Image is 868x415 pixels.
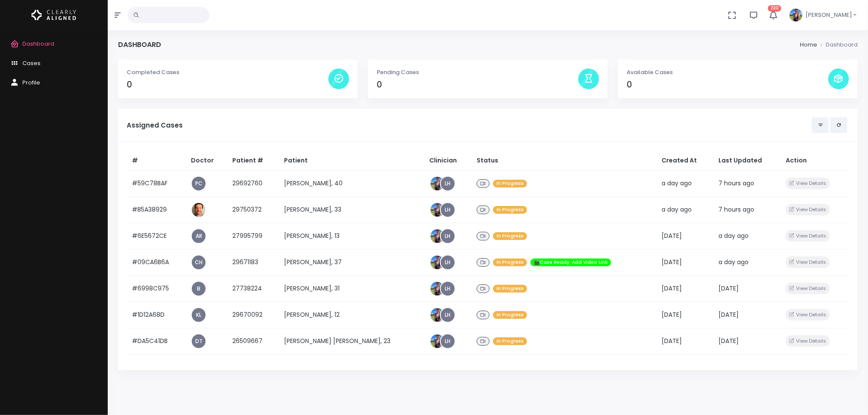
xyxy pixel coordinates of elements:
span: [DATE] [662,284,682,293]
button: View Details [786,283,830,294]
button: View Details [786,309,830,321]
th: Status [471,151,656,171]
button: View Details [786,230,830,242]
td: #DA5C41DB [127,328,186,354]
a: B [192,282,206,296]
span: Cases [22,59,41,67]
th: Clinician [425,151,472,171]
td: #6E5672CE [127,223,186,249]
span: In Progress [493,285,527,293]
th: Patient # [227,151,279,171]
a: PC [192,177,206,190]
td: 29671183 [227,249,279,275]
td: [PERSON_NAME], 12 [279,302,425,328]
td: [PERSON_NAME], 31 [279,275,425,302]
span: In Progress [493,232,527,240]
h5: Assigned Cases [127,122,812,129]
span: [DATE] [718,310,739,319]
a: KL [192,308,206,322]
button: View Details [786,178,830,189]
h4: 0 [627,80,828,90]
h4: 0 [127,80,328,90]
td: 29670092 [227,302,279,328]
span: [DATE] [662,231,682,240]
th: Last Updated [713,151,781,171]
th: Created At [656,151,713,171]
h4: 0 [377,80,578,90]
td: [PERSON_NAME], 40 [279,170,425,197]
button: View Details [786,335,830,347]
th: Patient [279,151,425,171]
td: 27738224 [227,275,279,302]
th: # [127,151,186,171]
a: LH [441,203,455,217]
span: a day ago [662,205,692,214]
a: DT [192,334,206,348]
img: Header Avatar [788,7,804,23]
span: [DATE] [662,337,682,345]
span: [DATE] [662,310,682,319]
th: Action [781,151,849,171]
td: 29692760 [227,170,279,197]
th: Doctor [186,151,227,171]
td: [PERSON_NAME], 13 [279,223,425,249]
td: #6998C975 [127,275,186,302]
span: In Progress [493,311,527,319]
td: [PERSON_NAME], 33 [279,197,425,223]
td: 26509667 [227,328,279,354]
span: [DATE] [662,258,682,266]
button: View Details [786,256,830,268]
td: [PERSON_NAME] [PERSON_NAME], 23 [279,328,425,354]
a: LH [441,177,455,190]
a: LH [441,308,455,322]
span: In Progress [493,206,527,214]
span: [DATE] [718,337,739,345]
a: LH [441,334,455,348]
span: 230 [768,5,781,12]
span: a day ago [718,231,749,240]
p: Available Cases [627,68,828,77]
span: 7 hours ago [718,179,754,187]
a: AR [192,229,206,243]
span: Profile [22,78,40,87]
span: [DATE] [718,284,739,293]
a: LH [441,229,455,243]
button: View Details [786,204,830,215]
span: [PERSON_NAME] [806,11,852,19]
span: 🎬Case Ready. Add Video Link [531,259,611,267]
td: #09CA6B6A [127,249,186,275]
span: 7 hours ago [718,205,754,214]
td: 27995799 [227,223,279,249]
img: Logo Horizontal [31,6,76,24]
td: #1D12A68D [127,302,186,328]
td: 29750372 [227,197,279,223]
a: CH [192,256,206,269]
span: In Progress [493,337,527,346]
li: Dashboard [817,41,858,49]
span: In Progress [493,259,527,267]
h4: Dashboard [118,41,161,49]
span: Dashboard [22,40,54,48]
span: a day ago [662,179,692,187]
a: LH [441,256,455,269]
span: a day ago [718,258,749,266]
td: #B5A38929 [127,197,186,223]
a: LH [441,282,455,296]
td: #59C78BAF [127,170,186,197]
li: Home [800,41,817,49]
p: Pending Cases [377,68,578,77]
